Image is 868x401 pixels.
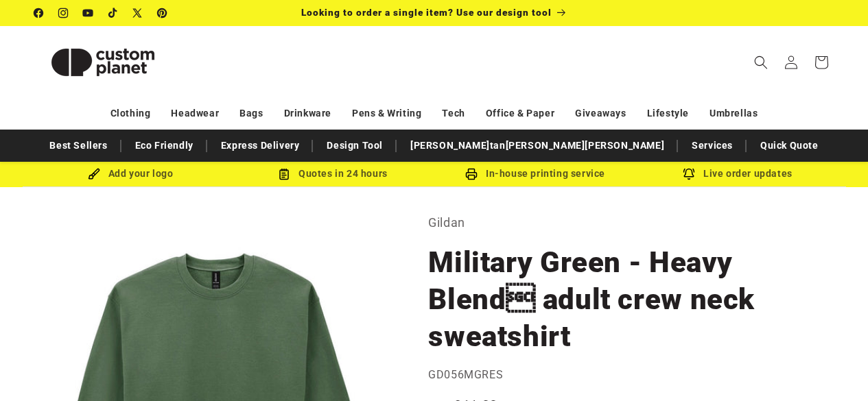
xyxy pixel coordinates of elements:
[30,26,177,98] a: Custom Planet
[685,134,740,158] a: Services
[278,168,290,180] img: Order Updates Icon
[110,101,151,125] a: Clothing
[753,134,825,158] a: Quick Quote
[465,168,478,180] img: In-house printing
[320,134,390,158] a: Design Tool
[486,101,554,125] a: Office & Paper
[232,165,434,182] div: Quotes in 24 hours
[30,165,232,182] div: Add your logo
[709,101,758,125] a: Umbrellas
[442,101,465,125] a: Tech
[683,168,695,180] img: Order updates
[43,134,114,158] a: Best Sellers
[284,101,331,125] a: Drinkware
[647,101,689,125] a: Lifestyle
[403,134,671,158] a: [PERSON_NAME]tan[PERSON_NAME][PERSON_NAME]
[637,165,839,182] div: Live order updates
[434,165,637,182] div: In-house printing service
[352,101,421,125] a: Pens & Writing
[301,7,552,18] span: Looking to order a single item? Use our design tool
[128,134,200,158] a: Eco Friendly
[171,101,219,125] a: Headwear
[214,134,307,158] a: Express Delivery
[746,47,776,77] summary: Search
[428,244,834,355] h1: Military Green - Heavy Blend adult crew neck sweatshirt
[428,212,834,234] p: Gildan
[575,101,626,125] a: Giveaways
[88,168,100,180] img: Brush Icon
[428,368,503,381] span: GD056MGRES
[34,32,172,93] img: Custom Planet
[239,101,263,125] a: Bags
